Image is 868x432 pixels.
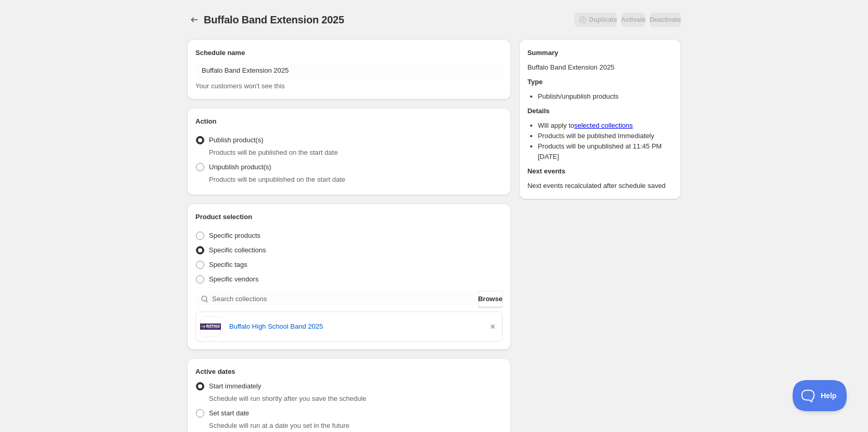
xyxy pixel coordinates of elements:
[187,12,202,27] button: Schedules
[209,409,249,417] span: Set start date
[204,14,344,25] span: Buffalo Band Extension 2025
[478,291,503,307] button: Browse
[209,163,271,171] span: Unpublish product(s)
[528,181,673,191] p: Next events recalculated after schedule saved
[528,48,673,58] h2: Summary
[195,82,285,90] span: Your customers won't see this
[574,122,633,129] a: selected collections
[209,148,338,156] span: Products will be published on the start date
[528,77,673,87] h2: Type
[195,116,503,127] h2: Action
[209,261,247,268] span: Specific tags
[212,291,476,307] input: Search collections
[538,131,673,141] li: Products will be published Immediately
[195,212,503,222] h2: Product selection
[528,166,673,177] h2: Next events
[195,48,503,58] h2: Schedule name
[209,246,266,254] span: Specific collections
[538,91,673,102] li: Publish/unpublish products
[209,422,349,429] span: Schedule will run at a date you set in the future
[209,382,261,390] span: Start immediately
[209,136,264,144] span: Publish product(s)
[528,62,673,73] p: Buffalo Band Extension 2025
[209,395,366,402] span: Schedule will run shortly after you save the schedule
[793,380,847,411] iframe: Toggle Customer Support
[528,106,673,116] h2: Details
[209,275,258,283] span: Specific vendors
[209,232,260,239] span: Specific products
[229,321,479,332] a: Buffalo High School Band 2025
[538,120,673,131] li: Will apply to
[538,141,673,162] li: Products will be unpublished at 11:45 PM [DATE]
[209,176,345,183] span: Products will be unpublished on the start date
[478,294,503,304] span: Browse
[195,367,503,377] h2: Active dates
